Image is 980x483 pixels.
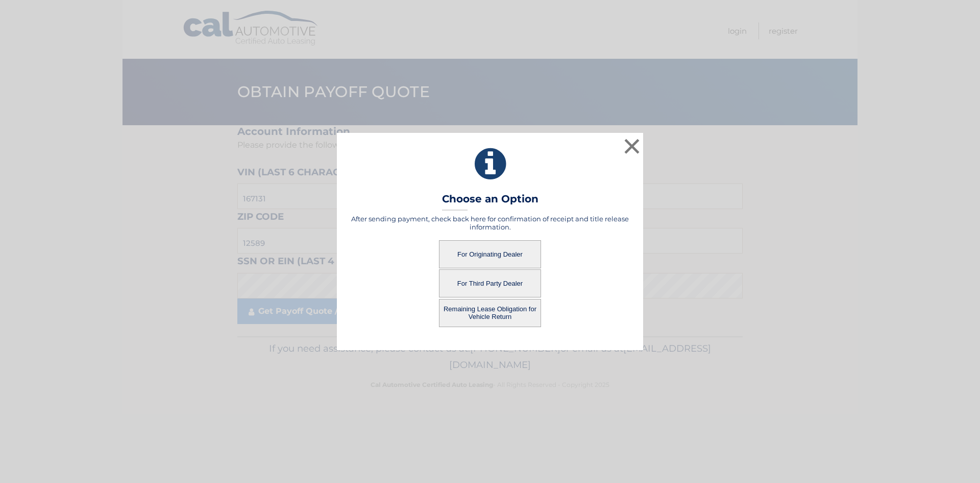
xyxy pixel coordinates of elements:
[442,193,538,211] h3: Choose an Option
[439,269,541,297] button: For Third Party Dealer
[439,240,541,268] button: For Originating Dealer
[350,215,630,231] h5: After sending payment, check back here for confirmation of receipt and title release information.
[622,136,642,156] button: ×
[439,299,541,327] button: Remaining Lease Obligation for Vehicle Return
